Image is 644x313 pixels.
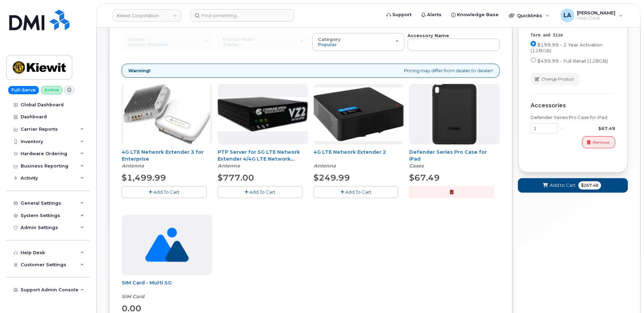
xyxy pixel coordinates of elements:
[145,215,189,275] img: no_image_found-2caef05468ed5679b831cfe6fc140e25e0c280774317ffc20a367ab7fd17291e.png
[531,42,603,53] span: $199.99 - 2 Year Activation (128GB)
[218,173,254,183] span: $777.00
[427,11,441,18] span: Alerts
[314,186,399,198] button: Add To Cart
[457,11,499,18] span: Knowledge Base
[218,149,308,169] div: PTP Server for 5G LTE Network Extender 4/4G LTE Network Extender 3
[518,178,628,192] button: Add to Cart $267.48
[409,163,424,169] em: Cases
[614,283,639,308] iframe: Messenger Launcher
[312,33,404,51] button: Category Popular
[314,87,404,141] img: 4glte_extender.png
[432,84,477,144] img: defenderipad10thgen.png
[218,149,300,169] a: PTP Server for 5G LTE Network Extender 4/4G LTE Network Extender 3
[123,84,210,144] img: casa.png
[122,149,212,169] div: 4G LTE Network Extender 3 for Enterprise
[416,8,446,22] a: Alerts
[531,102,615,109] div: Accessories
[122,293,144,300] em: SIM Card
[122,280,172,286] a: SIM Card - Multi 5G
[382,8,416,22] a: Support
[314,173,350,183] span: $249.99
[582,136,615,148] button: Remove
[517,13,542,18] span: Quicklinks
[409,149,500,169] div: Defender Series Pro Case for iPad
[556,9,627,22] div: Lanette Aparicio
[249,189,275,195] span: Add To Cart
[112,9,181,22] a: Kiewit Corporation
[122,163,144,169] em: Antenna
[531,32,615,38] div: Term and Size
[128,67,151,74] strong: Warning!
[531,73,580,85] button: Change Product
[122,186,207,198] button: Add To Cart
[558,125,566,132] div: x
[564,11,571,20] span: LA
[537,58,608,64] span: $499.99 - Full Retail (128GB)
[318,42,337,47] span: Popular
[122,279,212,300] div: SIM Card - Multi 5G
[122,149,204,162] a: 4G LTE Network Extender 3 for Enterprise
[218,186,303,198] button: Add To Cart
[446,8,503,22] a: Knowledge Base
[531,41,536,46] input: $199.99 - 2 Year Activation (128GB)
[409,173,440,183] span: $67.49
[577,15,615,21] span: Help Desk
[566,125,615,132] div: $67.49
[218,97,308,131] img: Casa_Sysem.png
[577,10,615,15] span: [PERSON_NAME]
[531,57,536,63] input: $499.99 - Full Retail (128GB)
[409,149,487,162] a: Defender Series Pro Case for iPad
[318,36,341,42] span: Category
[153,189,179,195] span: Add To Cart
[541,76,574,82] span: Change Product
[531,114,615,121] div: Defender Series Pro Case for iPad
[504,9,554,22] div: Quicklinks
[122,173,166,183] span: $1,499.99
[190,9,294,22] input: Find something...
[122,64,500,78] div: Pricing may differ from dealer to dealer!
[578,181,601,190] span: $267.48
[550,182,576,188] span: Add to Cart
[407,33,449,38] strong: Accessory Name
[345,189,371,195] span: Add To Cart
[218,163,240,169] em: Antenna
[314,163,336,169] em: Antenna
[314,149,404,169] div: 4G LTE Network Extender 2
[314,149,386,155] a: 4G LTE Network Extender 2
[593,139,609,145] span: Remove
[392,11,412,18] span: Support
